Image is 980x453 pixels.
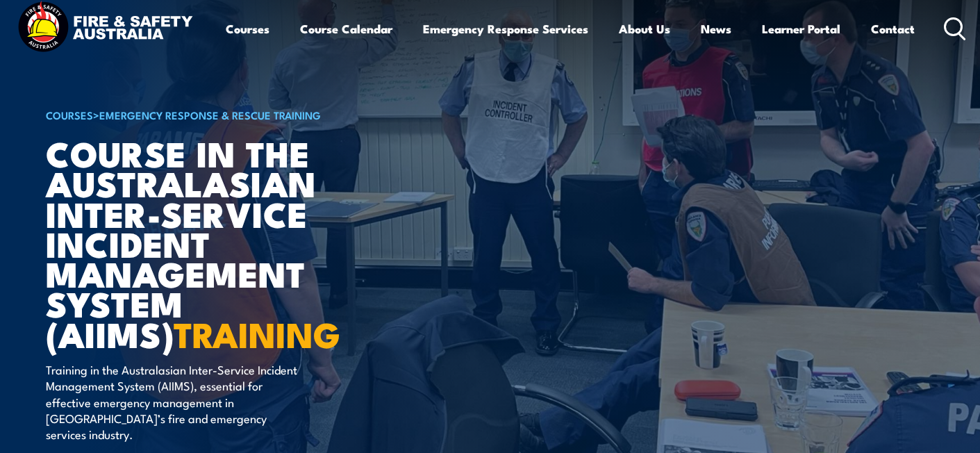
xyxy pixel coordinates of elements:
[46,106,389,123] h6: >
[701,10,731,47] a: News
[300,10,392,47] a: Course Calendar
[871,10,915,47] a: Contact
[46,138,389,348] h1: Course in the Australasian Inter-service Incident Management System (AIIMS)
[99,107,321,122] a: Emergency Response & Rescue Training
[226,10,269,47] a: Courses
[423,10,588,47] a: Emergency Response Services
[46,361,299,443] p: Training in the Australasian Inter-Service Incident Management System (AIIMS), essential for effe...
[762,10,840,47] a: Learner Portal
[46,107,93,122] a: COURSES
[174,306,340,360] strong: TRAINING
[619,10,670,47] a: About Us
